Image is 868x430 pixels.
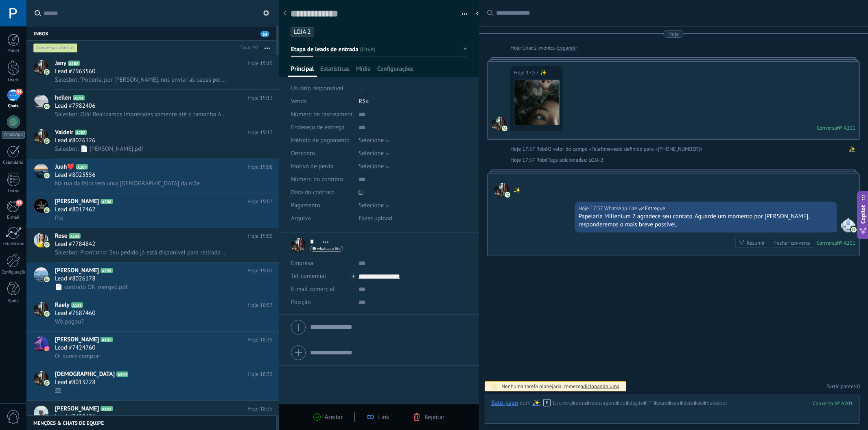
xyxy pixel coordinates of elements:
[55,232,67,240] span: Rose
[248,405,273,413] span: Hoje 18:35
[510,156,536,164] div: Hoje 17:57
[55,370,115,378] span: [DEMOGRAPHIC_DATA]
[101,337,112,342] span: A101
[55,344,95,352] span: Lead #7424760
[55,206,95,214] span: Lead #8017462
[44,69,50,75] img: icon
[69,233,81,239] span: A148
[44,380,50,386] img: icon
[26,193,279,228] a: avataricon[PERSON_NAME]A206Hoje 19:07Lead #8017462Pix
[532,399,540,406] div: ✨
[501,383,619,390] div: Nenhuma tarefa planejada, comece
[26,228,279,262] a: avatariconRoseA148Hoje 19:05Lead #7784842Salesbot: Prontinho! Seu pedido já está disponível para ...
[16,200,23,206] span: 99
[359,163,384,170] span: Selecione
[258,41,276,55] button: Mais
[548,145,613,153] span: O valor do campo «Telefone»
[55,413,95,421] span: Lead #7428686
[2,298,25,304] div: Ajuda
[55,128,73,137] span: Valdeir
[71,302,83,308] span: A123
[55,198,99,206] span: [PERSON_NAME]
[2,131,25,139] div: WhatsApp
[513,187,521,194] span: ✨
[44,138,50,144] img: icon
[291,215,311,222] span: Arquivo
[557,44,577,52] a: Expandir
[857,383,860,390] span: 0
[101,406,112,411] span: A102
[2,104,25,109] div: Chats
[248,128,273,137] span: Hoje 19:12
[510,44,577,52] div: Criar:
[260,31,269,37] span: 54
[613,145,702,153] span: está definido para «[PHONE_NUMBER]»
[248,232,273,240] span: Hoje 19:05
[55,387,61,395] span: 🖼
[291,299,310,305] span: Posição
[44,345,50,351] img: icon
[26,415,276,430] div: Menções & Chats de equipe
[55,111,228,118] span: Salesbot: Olá! Realizamos impressões somente até o tamanho A3, desde que o arquivo já esteja pron...
[55,94,71,102] span: hellen
[75,130,87,135] span: A208
[55,336,99,344] span: [PERSON_NAME]
[320,65,350,77] span: Estatísticas
[317,247,341,251] span: whatsapp lite
[248,163,273,171] span: Hoje 19:08
[359,150,384,157] span: Selecione
[2,270,25,275] div: Configurações
[359,160,390,173] button: Selecione
[116,371,128,377] span: A204
[76,164,88,169] span: A207
[826,383,860,390] a: Participantes:0
[33,43,78,53] div: Conversas abertas
[548,156,603,164] span: Tags adicionadas: LOJA 2
[55,309,95,317] span: Lead #7687460
[849,145,855,153] a: ✨
[291,272,326,280] span: Tel. comercial
[291,147,352,160] div: Desconto
[2,241,25,247] div: Estatísticas
[55,137,95,145] span: Lead #8026126
[359,147,390,160] button: Selecione
[578,204,604,213] div: Hoje 17:57
[291,283,335,296] button: E-mail comercial
[502,126,507,131] img: com.amocrm.amocrmwa.svg
[55,318,84,326] span: Wb pagou?
[377,65,413,77] span: Configurações
[837,239,855,246] div: № A201
[645,204,665,213] span: Entregue
[378,413,389,421] span: Link
[540,399,541,407] span: :
[26,366,279,400] a: avataricon[DEMOGRAPHIC_DATA]A204Hoje 18:35Lead #8013728🖼
[248,370,273,378] span: Hoje 18:35
[510,145,536,153] div: Hoje 17:57
[359,95,467,108] div: R$
[359,137,384,144] span: Selecione
[26,263,279,297] a: avataricon[PERSON_NAME]A209Hoje 19:02Lead #8026178📄 contrato OK_merged.pdf
[817,124,837,131] div: Conversa
[101,268,112,273] span: A209
[291,124,345,130] span: Endereço de entrega
[237,44,258,52] div: Total: 97
[55,59,66,67] span: Jany
[44,104,50,109] img: icon
[55,267,99,275] span: [PERSON_NAME]
[359,202,384,209] span: Selecione
[291,285,335,293] span: E-mail comercial
[291,199,352,212] div: Pagamento
[55,102,95,110] span: Lead #7982406
[101,199,112,204] span: A206
[841,218,855,232] span: WhatsApp Lite
[55,240,95,248] span: Lead #7784842
[55,76,228,84] span: Salesbot: "Poderia, por [PERSON_NAME], nos enviar as capas personalizadas para avaliarmos a quali...
[424,413,444,421] span: Rejeitar
[510,44,522,52] div: Hoje
[55,145,143,153] span: Salesbot: 📄 [PERSON_NAME].pdf
[859,205,867,224] span: Copilot
[26,26,276,41] div: Inbox
[774,239,810,247] div: Fechar conversa
[44,276,50,282] img: icon
[248,94,273,102] span: Hoje 19:13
